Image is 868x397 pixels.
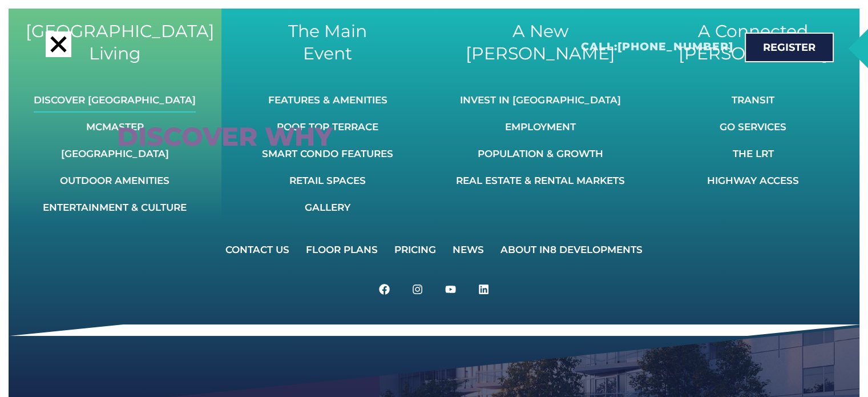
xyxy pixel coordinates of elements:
a: News [445,237,491,262]
a: [GEOGRAPHIC_DATA] [34,141,196,166]
a: Smart Condo Features [262,141,393,166]
a: Real Estate & Rental Markets [456,168,625,193]
nav: Menu [456,87,625,193]
a: Roof Top Terrace [262,114,393,139]
nav: Menu [34,87,196,220]
a: Invest In [GEOGRAPHIC_DATA] [456,87,625,113]
a: The LRT [707,141,799,166]
div: Discover why [117,125,357,149]
a: Features & Amenities [262,87,393,113]
a: Discover [GEOGRAPHIC_DATA] [34,87,196,113]
a: McMaster [34,114,196,139]
a: Register [745,33,834,62]
a: Floor Plans [298,237,385,262]
a: About IN8 Developments [493,237,650,262]
a: Gallery [262,195,393,220]
a: Population & Growth [456,141,625,166]
a: Entertainment & Culture [34,195,196,220]
a: Pricing [387,237,443,262]
a: Outdoor Amenities [34,168,196,193]
nav: Menu [218,237,650,262]
nav: Menu [707,87,799,193]
h2: Call: [581,40,733,54]
a: Employment [456,114,625,139]
a: Contact Us [218,237,297,262]
a: Transit [707,87,799,113]
a: Retail Spaces [262,168,393,193]
span: Register [763,42,815,53]
a: GO Services [707,114,799,139]
a: [PHONE_NUMBER] [617,40,733,53]
a: Highway Access [707,168,799,193]
nav: Menu [262,87,393,220]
